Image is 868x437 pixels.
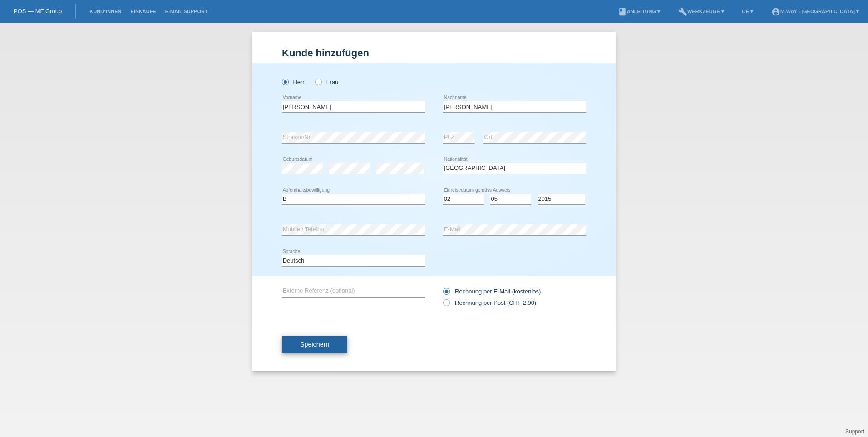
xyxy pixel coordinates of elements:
a: Kund*innen [85,9,126,14]
h1: Kunde hinzufügen [282,47,586,59]
input: Herr [282,79,288,84]
button: Speichern [282,336,347,353]
label: Rechnung per E-Mail (kostenlos) [443,288,541,295]
i: book [618,7,627,16]
a: buildWerkzeuge ▾ [674,9,729,14]
a: Support [845,428,864,435]
input: Rechnung per Post (CHF 2.90) [443,299,449,311]
label: Herr [282,79,305,85]
input: Frau [315,79,321,84]
a: E-Mail Support [161,9,212,14]
a: Einkäufe [126,9,160,14]
a: POS — MF Group [14,8,62,15]
a: DE ▾ [738,9,758,14]
span: Speichern [300,341,329,348]
label: Rechnung per Post (CHF 2.90) [443,299,536,306]
a: bookAnleitung ▾ [613,9,665,14]
input: Rechnung per E-Mail (kostenlos) [443,288,449,299]
i: account_circle [771,7,780,16]
i: build [678,7,687,16]
label: Frau [315,79,338,85]
a: account_circlem-way - [GEOGRAPHIC_DATA] ▾ [767,9,863,14]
